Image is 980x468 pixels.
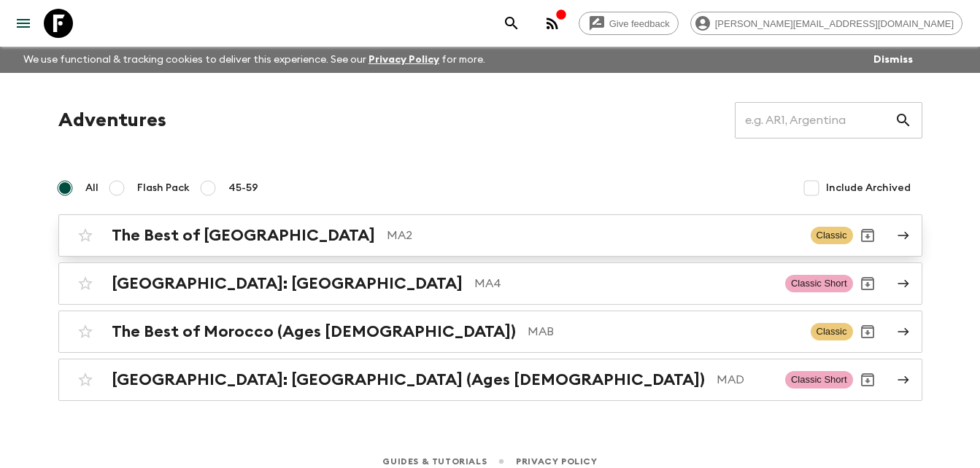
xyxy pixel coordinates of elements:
[601,18,678,29] span: Give feedback
[58,311,922,353] a: The Best of Morocco (Ages [DEMOGRAPHIC_DATA])MABClassicArchive
[9,9,38,38] button: menu
[112,322,516,341] h2: The Best of Morocco (Ages [DEMOGRAPHIC_DATA])
[58,214,922,257] a: The Best of [GEOGRAPHIC_DATA]MA2ClassicArchive
[18,47,491,73] p: We use functional & tracking cookies to deliver this experience. See our for more.
[735,100,895,141] input: e.g. AR1, Argentina
[497,9,526,38] button: search adventures
[228,181,258,195] span: 45-59
[785,275,853,292] span: Classic Short
[811,323,853,340] span: Classic
[690,12,962,35] div: [PERSON_NAME][EMAIL_ADDRESS][DOMAIN_NAME]
[853,365,882,394] button: Archive
[870,50,917,70] button: Dismiss
[369,55,439,65] a: Privacy Policy
[707,18,962,29] span: [PERSON_NAME][EMAIL_ADDRESS][DOMAIN_NAME]
[826,181,911,195] span: Include Archived
[474,275,773,292] p: MA4
[112,370,705,389] h2: [GEOGRAPHIC_DATA]: [GEOGRAPHIC_DATA] (Ages [DEMOGRAPHIC_DATA])
[785,371,853,389] span: Classic Short
[717,371,773,389] p: MAD
[853,317,882,346] button: Archive
[58,359,922,401] a: [GEOGRAPHIC_DATA]: [GEOGRAPHIC_DATA] (Ages [DEMOGRAPHIC_DATA])MADClassic ShortArchive
[387,227,799,244] p: MA2
[528,323,799,340] p: MAB
[853,221,882,250] button: Archive
[579,12,679,35] a: Give feedback
[853,269,882,298] button: Archive
[137,181,190,195] span: Flash Pack
[811,227,853,244] span: Classic
[58,106,166,135] h1: Adventures
[112,274,463,293] h2: [GEOGRAPHIC_DATA]: [GEOGRAPHIC_DATA]
[112,226,375,245] h2: The Best of [GEOGRAPHIC_DATA]
[85,181,99,195] span: All
[58,262,922,305] a: [GEOGRAPHIC_DATA]: [GEOGRAPHIC_DATA]MA4Classic ShortArchive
